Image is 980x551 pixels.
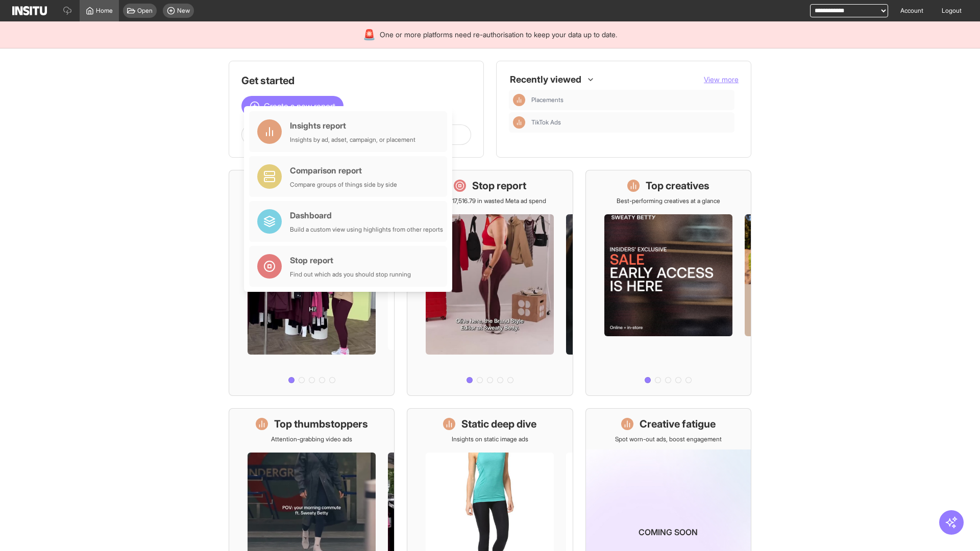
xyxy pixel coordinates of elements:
span: Placements [531,96,563,104]
p: Insights on static image ads [452,435,528,443]
span: View more [704,75,739,84]
div: Dashboard [290,209,443,221]
span: Create a new report [264,100,335,112]
button: View more [704,74,739,85]
div: Insights by ad, adset, campaign, or placement [290,136,415,144]
div: Insights report [290,119,415,132]
h1: Top thumbstoppers [274,417,368,431]
a: What's live nowSee all active ads instantly [229,170,395,396]
a: Top creativesBest-performing creatives at a glance [585,170,751,396]
div: 🚨 [363,28,376,42]
h1: Stop report [472,179,526,193]
h1: Static deep dive [461,417,536,431]
a: Stop reportSave £17,516.79 in wasted Meta ad spend [407,170,573,396]
span: Home [96,7,113,15]
div: Stop report [290,254,411,266]
button: Create a new report [241,96,344,116]
h1: Get started [241,73,471,88]
span: Placements [531,96,730,104]
span: Open [137,7,153,15]
div: Insights [513,116,525,129]
h1: Top creatives [646,179,709,193]
span: TikTok Ads [531,118,561,127]
span: New [177,7,190,15]
div: Insights [513,94,525,106]
div: Comparison report [290,164,397,177]
span: TikTok Ads [531,118,730,127]
img: Logo [12,6,47,15]
div: Build a custom view using highlights from other reports [290,226,443,234]
p: Save £17,516.79 in wasted Meta ad spend [434,197,546,205]
div: Find out which ads you should stop running [290,270,411,279]
p: Best-performing creatives at a glance [617,197,720,205]
div: Compare groups of things side by side [290,181,397,189]
span: One or more platforms need re-authorisation to keep your data up to date. [380,30,617,40]
p: Attention-grabbing video ads [271,435,352,443]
